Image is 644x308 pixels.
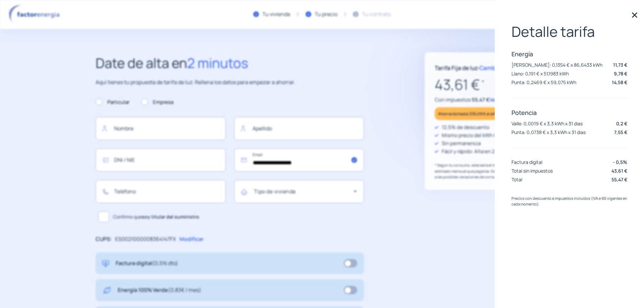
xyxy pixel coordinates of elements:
h2: Date de alta en [96,52,364,74]
span: Ver detalle [489,96,515,103]
p: 11,73 € [613,61,627,68]
p: Mismo precio del kWh todo el año [442,131,520,139]
p: - 0,5% [613,159,627,166]
img: logo factor [7,5,64,24]
span: 2 minutos [187,54,248,72]
p: Valle: 0,0019 € x 3,3 kWh x 31 dias [512,120,583,127]
p: Con impuestos: [435,96,538,104]
p: 55,47 € [611,176,627,183]
mat-label: Tipo de vivienda [254,188,296,195]
p: Detalle tarifa [512,23,627,40]
p: Potencia [512,109,627,117]
p: Sin permanencia [442,139,481,147]
p: * Según tu consumo, este sería el importe promedio estimado mensual que pagarías. Este importe qu... [435,162,538,180]
div: Tu precio [315,10,337,19]
img: digital-invoice.svg [102,259,109,268]
label: Particular [96,98,129,106]
p: Llano: 0,191 € x 51,1983 kWh [512,70,569,77]
p: Ahorrarás hasta 336,09 € al año [438,110,497,118]
p: Punta: 0,2469 € x 59,075 kWh [512,79,576,85]
p: 43,61 € [611,167,627,174]
span: Cambiar [479,64,502,72]
div: Tu vivienda [262,10,290,19]
p: Fácil y rápido: Alta en 2 minutos [442,147,515,156]
p: Total [512,176,522,183]
p: Total sin impuestos [512,168,553,174]
p: Factura digital [116,259,178,268]
b: soy titular del suministro [142,213,199,220]
span: (0,5% dto) [152,259,178,267]
span: (0,83€ / mes) [168,286,201,294]
p: Factura digital [512,159,542,165]
p: Punta: 0,0738 € x 3,3 kWh x 31 dias [512,129,586,135]
p: Energía 100% Verde [118,286,201,295]
p: 7,55 € [614,129,627,136]
p: Aquí tienes tu propuesta de tarifa de luz. Rellena los datos para empezar a ahorrar. [96,78,364,87]
p: Modificar [179,235,204,244]
label: Empresa [141,98,173,106]
p: Tarifa Fija de luz · [435,63,502,72]
span: Confirmo que [113,213,199,221]
p: CUPS: [96,235,112,244]
p: 9,78 € [614,70,627,77]
p: ES0021000008364147FX [115,235,176,244]
p: 0,2 € [616,120,627,127]
p: 12,5% de descuento [442,123,489,131]
p: [PERSON_NAME]: 0,1354 € x 86,6433 kWh [512,62,602,68]
div: Tu contrato [362,10,391,19]
p: Precios con descuento e impuestos incluidos (IVA e IEE vigentes en cada momento). [512,195,627,207]
p: 14,58 € [612,79,627,86]
p: 43,61 € [435,73,538,96]
span: 55,47 € [472,96,489,103]
p: Energía [512,50,627,58]
img: energy-green.svg [102,286,111,295]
